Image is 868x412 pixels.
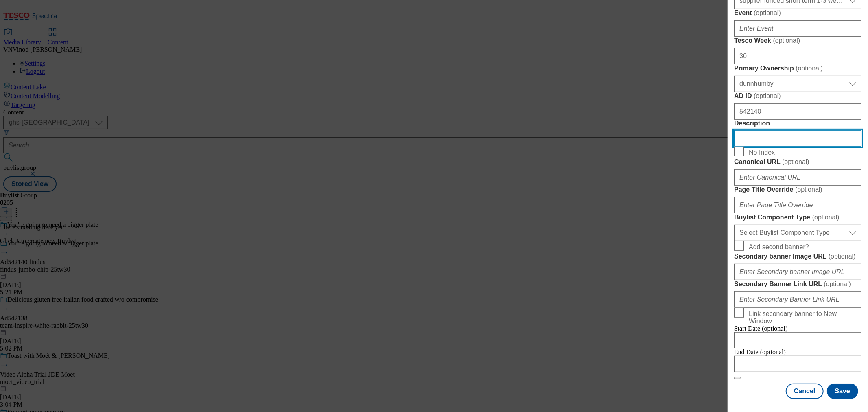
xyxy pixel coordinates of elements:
button: Save [827,384,858,399]
span: ( optional ) [754,9,781,16]
span: Start Date (optional) [734,325,788,332]
input: Enter Date [734,356,861,372]
span: No Index [749,149,775,156]
label: Buylist Component Type [734,213,861,221]
input: Enter Page Title Override [734,197,861,213]
span: ( optional ) [782,158,809,165]
label: AD ID [734,92,861,100]
input: Enter Secondary Banner Link URL [734,291,861,308]
label: Tesco Week [734,37,861,45]
span: ( optional ) [754,92,781,99]
label: Page Title Override [734,186,861,194]
input: Enter Canonical URL [734,169,861,186]
label: Event [734,9,861,17]
label: Secondary banner Image URL [734,252,861,261]
label: Description [734,120,861,127]
span: ( optional ) [796,65,823,72]
span: ( optional ) [829,253,856,260]
span: ( optional ) [824,281,851,287]
input: Enter Event [734,20,861,37]
label: Secondary Banner Link URL [734,280,861,288]
input: Enter Date [734,332,861,348]
input: Enter Description [734,130,861,147]
label: Primary Ownership [734,64,861,72]
span: ( optional ) [795,186,822,193]
span: Link secondary banner to New Window [749,310,858,325]
input: Enter AD ID [734,103,861,120]
button: Cancel [786,384,823,399]
span: End Date (optional) [734,348,786,355]
input: Enter Tesco Week [734,48,861,64]
span: ( optional ) [812,214,840,221]
label: Canonical URL [734,158,861,166]
input: Enter Secondary banner Image URL [734,264,861,280]
span: Add second banner? [749,243,809,251]
span: ( optional ) [773,37,800,44]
